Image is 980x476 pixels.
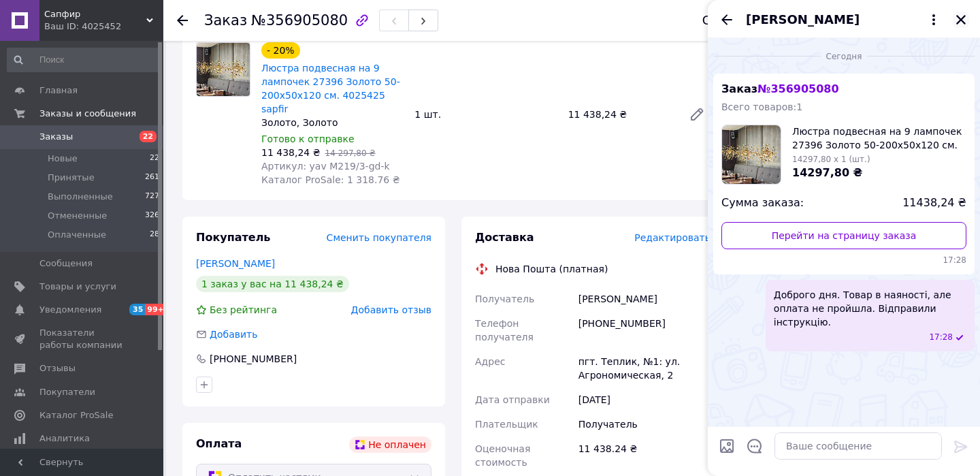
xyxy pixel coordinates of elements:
a: [PERSON_NAME] [196,258,275,269]
span: Заказ [204,12,247,29]
span: Каталог ProSale: 1 318.76 ₴ [261,174,400,185]
span: 14297,80 x 1 (шт.) [792,155,870,164]
span: Добавить [210,329,257,340]
div: Вернуться назад [177,14,188,27]
div: [PERSON_NAME] [576,287,713,311]
input: Поиск [7,48,161,72]
span: 11438,24 ₴ [902,195,966,211]
span: 17:28 12.08.2025 [929,332,953,343]
span: Отмененные [48,210,107,222]
div: [PHONE_NUMBER] [576,311,713,349]
span: Дата отправки [475,394,550,405]
span: 35 [129,304,145,315]
span: Заказы [39,131,73,143]
span: 261 [145,172,159,184]
span: Получатель [475,293,534,304]
span: Выполненные [48,191,113,203]
div: [DATE] [576,387,713,412]
div: 11 438,24 ₴ [563,105,678,124]
img: 6766924843_w100_h100_lyustra-podvesnaya-na.jpg [722,125,781,184]
span: Доброго дня. Товар в наяності, але оплата не пройшла. Відправили інструкцію. [774,288,966,329]
span: 22 [140,131,157,142]
div: Статус заказа [702,14,794,27]
span: Аналитика [39,432,90,445]
span: Оценочная стоимость [475,443,530,468]
div: 12.08.2025 [713,49,975,63]
span: Телефон получателя [475,318,534,343]
div: 1 заказ у вас на 11 438,24 ₴ [196,276,349,292]
span: Заказы и сообщения [39,108,136,120]
span: Сумма заказа: [721,195,804,211]
a: Перейти на страницу заказа [721,222,966,249]
span: Принятые [48,172,95,184]
span: 326 [145,210,159,222]
span: 11 438,24 ₴ [261,147,321,158]
button: Назад [719,12,735,28]
span: 14297,80 ₴ [792,166,862,179]
span: Оплаченные [48,229,106,241]
span: Сообщения [39,257,93,270]
span: Без рейтинга [210,304,277,315]
div: Золото, Золото [261,116,404,129]
span: Уведомления [39,304,101,316]
button: Открыть шаблоны ответов [746,437,764,455]
button: Закрыть [953,12,969,28]
span: Отзывы [39,362,76,375]
button: [PERSON_NAME] [746,11,942,29]
span: Доставка [475,231,534,244]
span: №356905080 [251,12,348,29]
span: Каталог ProSale [39,409,113,422]
div: Ваш ID: 4025452 [44,20,163,33]
span: 28 [150,229,159,241]
div: Не оплачен [349,437,431,453]
span: Редактировать [634,232,710,243]
span: [PERSON_NAME] [746,11,860,29]
span: Показатели работы компании [39,327,126,351]
span: Артикул: yav M219/3-gd-k [261,161,390,172]
span: Всего товаров: 1 [721,101,802,112]
div: пгт. Теплик, №1: ул. Агрономическая, 2 [576,349,713,387]
span: Готово к отправке [261,133,355,144]
span: Новые [48,153,78,165]
span: Сменить покупателя [327,232,431,243]
span: Оплата [196,437,242,450]
span: 99+ [145,304,167,315]
a: Люстра подвесная на 9 лампочек 27396 Золото 50-200х50х120 см. 4025425 sapfir [261,63,400,114]
img: Люстра подвесная на 9 лампочек 27396 Золото 50-200х50х120 см. 4025425 sapfir [197,43,250,96]
span: Товары и услуги [39,281,116,293]
span: № 356905080 [757,82,838,95]
span: Заказ [721,82,839,95]
span: 22 [150,153,159,165]
a: Редактировать [683,101,710,128]
div: - 20% [261,42,300,59]
span: Покупатели [39,386,95,398]
span: Люстра подвесная на 9 лампочек 27396 Золото 50-200х50х120 см. 4025425 sapfir [792,125,966,152]
span: Адрес [475,356,505,367]
span: Сегодня [821,51,868,63]
span: Плательщик [475,419,538,430]
div: 1 шт. [409,105,562,124]
span: 17:28 12.08.2025 [721,255,966,266]
div: [PHONE_NUMBER] [208,352,298,366]
div: 11 438.24 ₴ [576,437,713,475]
div: Нова Пошта (платная) [492,262,611,276]
span: 14 297,80 ₴ [325,148,376,158]
span: Покупатель [196,231,270,244]
span: Сапфир [44,8,146,20]
span: 727 [145,191,159,203]
span: Главная [39,84,78,97]
div: Получатель [576,412,713,437]
span: Добавить отзыв [351,304,431,315]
